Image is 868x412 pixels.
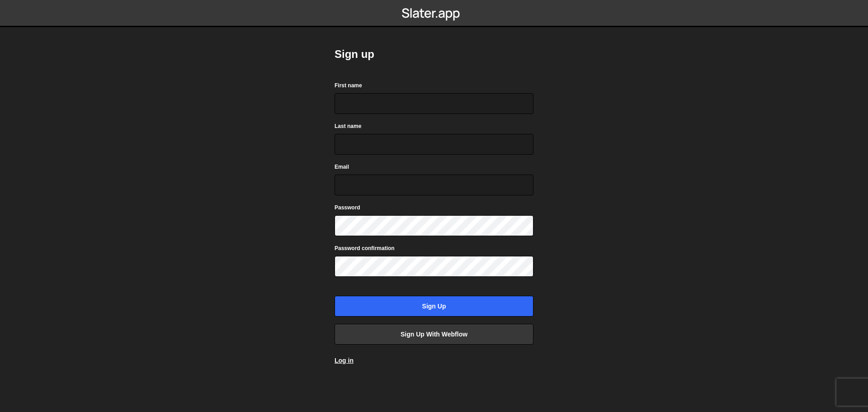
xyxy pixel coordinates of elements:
[335,324,533,345] a: Sign up with Webflow
[335,81,362,90] label: First name
[335,357,354,364] a: Log in
[335,122,361,131] label: Last name
[335,162,349,171] label: Email
[335,47,533,62] h2: Sign up
[335,203,360,212] label: Password
[335,296,533,317] input: Sign up
[335,244,395,253] label: Password confirmation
